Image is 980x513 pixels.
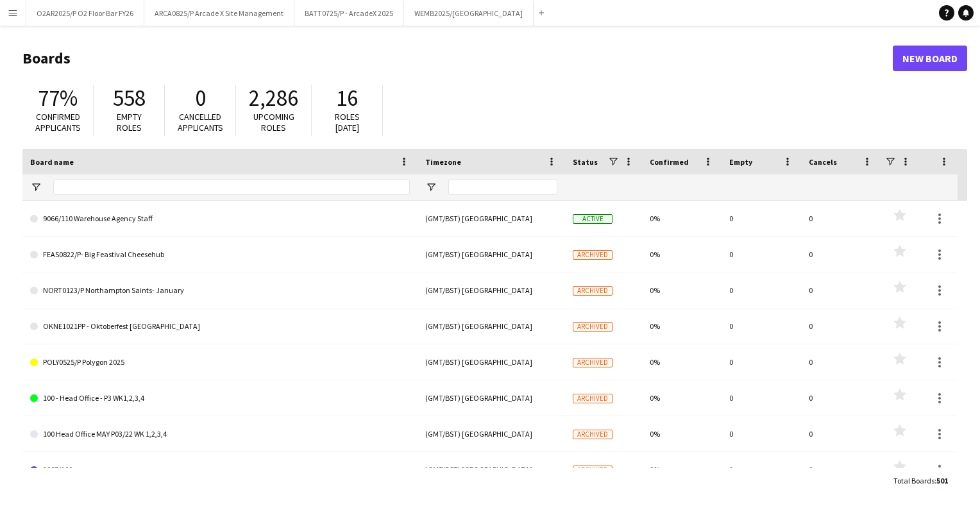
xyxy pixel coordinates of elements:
span: Board name [30,157,74,167]
a: 2007/100 [30,452,410,488]
input: Board name Filter Input [53,180,410,195]
a: NORT0123/P Northampton Saints- January [30,273,410,308]
button: ARCA0825/P Arcade X Site Management [144,1,294,26]
span: Archived [573,286,612,296]
span: 558 [113,84,146,112]
a: 100 - Head Office - P3 WK1,2,3,4 [30,380,410,416]
span: Total Boards [893,476,934,485]
div: (GMT/BST) [GEOGRAPHIC_DATA] [418,344,565,380]
a: 9066/110 Warehouse Agency Staff [30,201,410,237]
div: 0 [801,201,881,236]
div: 0 [722,380,801,416]
span: 501 [936,476,948,485]
div: (GMT/BST) [GEOGRAPHIC_DATA] [418,308,565,344]
button: Open Filter Menu [30,181,42,193]
span: Archived [573,322,612,332]
span: Archived [573,358,612,367]
span: Archived [573,250,612,260]
input: Timezone Filter Input [448,180,557,195]
h1: Boards [22,49,893,68]
div: 0 [722,452,801,487]
div: (GMT/BST) [GEOGRAPHIC_DATA] [418,380,565,416]
button: Open Filter Menu [425,181,437,193]
div: 0 [722,416,801,451]
div: 0% [642,416,722,451]
span: 0 [195,84,206,112]
div: 0% [642,344,722,380]
div: (GMT/BST) [GEOGRAPHIC_DATA] [418,201,565,236]
div: 0 [801,308,881,344]
button: WEMB2025/[GEOGRAPHIC_DATA] [404,1,534,26]
span: 77% [38,84,78,112]
span: Active [573,214,612,224]
div: 0 [722,201,801,236]
span: Cancelled applicants [178,111,223,133]
button: O2AR2025/P O2 Floor Bar FY26 [26,1,144,26]
div: (GMT/BST) [GEOGRAPHIC_DATA] [418,416,565,451]
span: Archived [573,466,612,475]
div: 0% [642,237,722,272]
span: Cancels [809,157,837,167]
div: 0 [722,308,801,344]
span: Archived [573,394,612,403]
span: Timezone [425,157,461,167]
div: 0 [801,237,881,272]
span: Archived [573,430,612,439]
div: 0% [642,273,722,308]
a: POLY0525/P Polygon 2025 [30,344,410,380]
div: (GMT/BST) [GEOGRAPHIC_DATA] [418,273,565,308]
a: 100 Head Office MAY P03/22 WK 1,2,3,4 [30,416,410,452]
div: 0 [722,344,801,380]
div: 0 [801,380,881,416]
span: Empty [729,157,752,167]
span: Upcoming roles [253,111,294,133]
div: 0% [642,308,722,344]
div: 0 [801,452,881,487]
div: 0 [722,237,801,272]
div: 0% [642,452,722,487]
div: 0 [801,416,881,451]
div: (GMT/BST) [GEOGRAPHIC_DATA] [418,452,565,487]
span: Confirmed applicants [35,111,81,133]
span: 16 [336,84,358,112]
div: 0 [722,273,801,308]
span: Status [573,157,598,167]
a: New Board [893,46,967,71]
div: 0 [801,273,881,308]
a: FEAS0822/P- Big Feastival Cheesehub [30,237,410,273]
a: OKNE1021PP - Oktoberfest [GEOGRAPHIC_DATA] [30,308,410,344]
div: (GMT/BST) [GEOGRAPHIC_DATA] [418,237,565,272]
span: Confirmed [650,157,689,167]
div: 0% [642,201,722,236]
span: 2,286 [249,84,298,112]
span: Roles [DATE] [335,111,360,133]
div: 0 [801,344,881,380]
div: : [893,468,948,493]
button: BATT0725/P - ArcadeX 2025 [294,1,404,26]
div: 0% [642,380,722,416]
span: Empty roles [117,111,142,133]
